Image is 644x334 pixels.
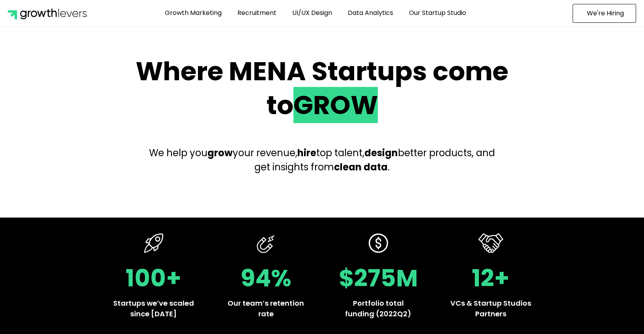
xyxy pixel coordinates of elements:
[207,146,233,159] b: grow
[450,266,531,290] h2: 12+
[342,4,399,22] a: Data Analytics
[338,298,419,319] p: Portfolio total funding (2022Q2)
[364,146,398,159] b: design
[102,4,529,22] nav: Menu
[286,4,338,22] a: UI/UX Design
[113,266,194,290] h2: 100+
[159,4,228,22] a: Growth Marketing
[127,55,517,122] h2: Where MENA Startups come to
[450,298,531,319] p: VCs & Startup Studios Partners
[113,298,194,319] p: Startups we’ve scaled since [DATE]
[143,146,502,174] p: We help you your revenue, top talent, better products, and get insights from .
[226,266,306,290] h2: 94%
[226,298,306,319] p: Our team’s retention rate
[297,146,316,159] b: hire
[231,4,282,22] a: Recruitment
[334,161,388,173] b: clean data
[573,4,636,23] a: We're Hiring
[587,10,624,17] span: We're Hiring
[293,87,378,123] span: GROW
[403,4,472,22] a: Our Startup Studio
[338,266,419,290] h2: $275M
